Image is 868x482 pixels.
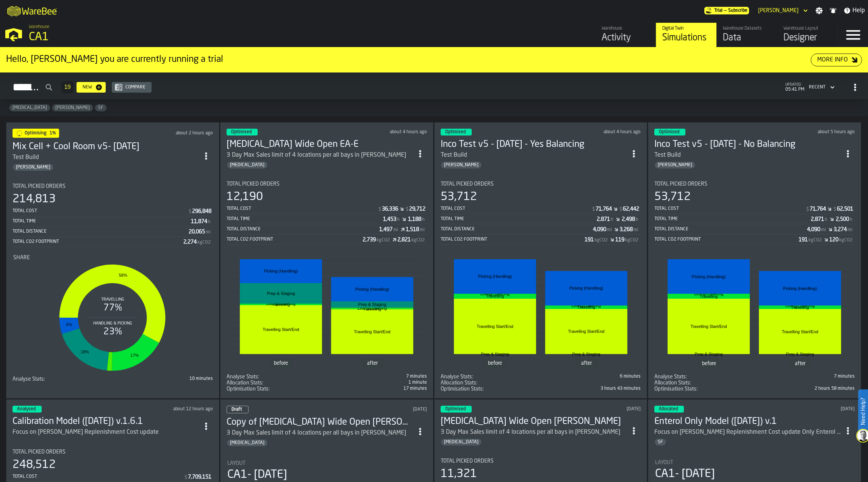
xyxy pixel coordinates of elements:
div: Stat Value [836,216,849,222]
span: 2,930,300 [654,386,855,392]
div: 6 minutes [542,374,641,379]
div: Focus on EA-EC Replenishment Cost update Only Enterol Aisles and SKUs [654,428,841,437]
div: Test Build [441,151,467,160]
div: Title [655,460,854,466]
div: Title [227,380,325,386]
div: Mix Cell + Cool Room v5- 10.1.25 [13,141,199,153]
div: Warehouse Datasets [723,26,771,31]
div: 10 minutes [114,376,213,381]
span: h [850,217,852,222]
div: Stat Value [406,227,419,233]
div: CA1- [DATE] [227,468,287,482]
span: kgCO2 [377,238,390,243]
div: Total Cost [227,206,378,211]
div: Updated: 9/30/2025, 2:43:23 PM Created: 9/30/2025, 10:37:26 AM [770,406,855,412]
span: $ [378,207,381,212]
div: Title [13,449,213,455]
div: Updated: 10/1/2025, 1:19:11 PM Created: 10/1/2025, 11:13:41 AM [557,129,641,135]
div: status-3 2 [227,129,258,135]
div: Focus on EA-EC Replenishment Cost update [13,428,199,437]
div: Updated: 10/1/2025, 1:58:56 PM Created: 10/1/2025, 9:07:41 AM [343,129,427,135]
div: stat-Optimisation Stats: [227,386,427,392]
label: Need Help? [859,390,867,433]
div: Title [654,380,753,386]
div: DropdownMenuValue-Gregg Arment [755,6,809,15]
div: 3 Day Max Sales limit of 4 locations per all bays in EA-EC [441,428,627,437]
span: mi [393,227,398,233]
div: Total Cost [13,474,184,479]
div: stat- [227,252,426,372]
span: 2,930,300 [441,386,641,392]
span: Analyse Stats: [13,376,45,382]
div: Enteral Wide Open EA-EC [441,416,627,428]
span: kgCO2 [839,238,852,243]
span: Total Picked Orders [654,181,707,187]
text: after [795,361,806,366]
div: Designer [784,32,832,44]
span: h [422,217,425,222]
div: Data [723,32,771,44]
div: 7 minutes [328,374,427,379]
div: Title [13,255,212,261]
div: New [80,85,95,90]
div: stat-Analyse Stats: [227,374,427,380]
div: Stat Value [379,227,393,233]
a: link-to-/wh/i/76e2a128-1b54-4d66-80d4-05ae4c277723/data [716,23,777,47]
div: Total Cost [654,206,805,211]
span: Optimisation Stats: [441,386,484,392]
div: stat-Allocation Stats: [441,380,641,386]
span: Warehouse [29,24,49,30]
div: Title [227,386,325,392]
div: Title [654,374,753,380]
div: Title [227,460,426,466]
div: stat-Allocation Stats: [227,380,427,386]
span: Analyse Stats: [654,374,687,380]
span: Optimised [445,407,466,411]
span: Gregg [52,105,93,110]
div: Hello, [PERSON_NAME] you are currently running a trial [6,54,811,66]
div: Updated: 9/30/2025, 2:54:08 PM Created: 9/30/2025, 2:51:43 PM [557,406,641,412]
span: mi [420,227,425,233]
span: $ [592,207,595,212]
span: $ [189,209,191,214]
div: 248,512 [13,458,56,472]
div: status-3 2 [13,406,42,413]
div: Stat Value [615,237,624,243]
div: Stat Value [585,237,594,243]
span: Draft [231,407,242,412]
span: Allocation Stats: [227,380,263,386]
section: card-SimulationDashboardCard-optimising [13,177,213,382]
h3: Calibration Model ([DATE]) v.1.6.1 [13,416,199,428]
div: Title [441,181,641,187]
span: Allocation Stats: [654,380,691,386]
text: before [274,361,288,366]
div: Total Cost [441,206,592,211]
div: Stat Value [622,216,635,222]
div: status-3 2 [441,129,472,135]
div: stat- [441,252,640,372]
div: Test Build [13,153,39,162]
div: 1 minute [328,380,427,385]
div: 17 minutes [328,386,427,391]
div: Title [441,458,641,464]
div: Total Distance [654,227,807,232]
div: Title [13,183,213,189]
div: Stat Value [183,239,197,245]
div: status-3 2 [441,406,472,413]
span: mi [821,227,826,233]
span: kgCO2 [197,240,211,245]
span: Enteral [9,105,50,110]
div: stat-Analyse Stats: [654,374,855,380]
span: SF [95,105,106,110]
div: Stat Value [619,227,633,233]
span: Total Picked Orders [227,181,280,187]
label: button-toggle-Notifications [826,7,840,14]
span: updated: [785,83,804,87]
div: 3 Day Max Sales limit of 4 locations per all bays in [PERSON_NAME] [227,428,406,438]
span: Gregg [655,162,695,168]
span: Allocated [659,407,678,411]
span: h [397,217,400,222]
